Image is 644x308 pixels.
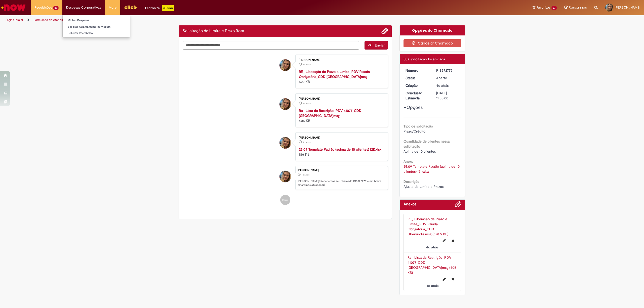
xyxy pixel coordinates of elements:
[440,275,449,283] button: Editar nome de arquivo Re_ Lista de Restrição_PDV 41077_CDD Uberlandia.msg
[299,69,370,79] a: RE_ Liberação de Prazo e Limite_PDV Parada Obrigatória_CDD [GEOGRAPHIC_DATA]msg
[183,50,388,210] ul: Histórico de tíquete
[404,184,444,189] span: Ajuste de Limite e Prazos
[449,237,457,245] button: Excluir RE_ Liberação de Prazo e Limite_PDV Parada Obrigatória_CDD Uberlândia.msg
[436,83,449,88] span: 4d atrás
[63,30,130,36] a: Solicitar Reembolso
[375,43,385,48] span: Enviar
[449,275,457,283] button: Excluir Re_ Lista de Restrição_PDV 41077_CDD Uberlandia.msg
[408,255,456,275] a: Re_ Lista de Restrição_PDV 41077_CDD [GEOGRAPHIC_DATA]msg (405 KB)
[381,28,388,34] button: Adicionar anexos
[279,98,291,110] div: Bianca Morais Alves
[109,5,116,10] span: More
[183,166,388,190] li: Bianca Morais Alves
[298,169,385,172] div: [PERSON_NAME]
[426,283,438,288] time: 27/09/2025 10:21:30
[299,147,381,152] a: 25.09 Template Padrão (acima de 10 clientes) (21).xlsx
[303,102,311,105] span: 4d atrás
[440,237,449,245] button: Editar nome de arquivo RE_ Liberação de Prazo e Limite_PDV Parada Obrigatória_CDD Uberlândia.msg
[400,25,465,35] div: Opções do Chamado
[408,217,448,236] a: RE_ Liberação de Prazo e Limite_PDV Parada Obrigatória_CDD Uberlândia.msg (528.5 KB)
[426,283,438,288] span: 4d atrás
[404,124,433,128] b: Tipo de solicitação
[299,147,383,157] div: 186 KB
[404,159,413,164] b: Anexo
[279,137,291,149] div: Bianca Morais Alves
[301,173,309,176] span: 4d atrás
[436,83,449,88] time: 27/09/2025 10:21:15
[404,202,416,207] h2: Anexos
[404,57,445,61] span: Sua solicitação foi enviada
[436,91,460,101] div: [DATE] 11:00:00
[402,68,433,73] dt: Número
[301,173,309,176] time: 27/09/2025 10:21:15
[183,41,359,50] textarea: Digite sua mensagem aqui...
[404,39,462,47] button: Cancelar Chamado
[404,149,436,154] span: Acima de 10 clientes
[299,59,383,62] div: [PERSON_NAME]
[1,3,26,13] img: ServiceNow
[365,41,388,50] button: Enviar
[565,5,587,10] a: Rascunhos
[34,5,52,10] span: Requisições
[303,63,311,66] span: 4d atrás
[63,24,130,30] a: Solicitar Adiantamento de Viagem
[615,5,640,10] span: [PERSON_NAME]
[303,63,311,66] time: 27/09/2025 10:21:56
[404,129,425,134] span: Prazo/Crédito
[537,5,550,10] span: Favoritos
[436,83,460,88] div: 27/09/2025 10:21:15
[6,18,23,22] a: Página inicial
[299,108,361,118] a: Re_ Lista de Restrição_PDV 41077_CDD [GEOGRAPHIC_DATA]msg
[299,136,383,139] div: [PERSON_NAME]
[145,5,174,11] div: Padroniza
[569,5,587,10] span: Rascunhos
[34,18,71,22] a: Formulário de Atendimento
[4,15,426,25] ul: Trilhas de página
[436,68,460,73] div: R13572779
[402,83,433,88] dt: Criação
[299,108,383,123] div: 405 KB
[402,91,433,101] dt: Conclusão Estimada
[298,179,385,187] p: [PERSON_NAME]! Recebemos seu chamado R13572779 e em breve estaremos atuando.
[279,59,291,71] div: Bianca Morais Alves
[455,201,461,210] button: Adicionar anexos
[551,6,557,10] span: 37
[404,164,461,174] a: Download de 25.09 Template Padrão (acima de 10 clientes) (21).xlsx
[303,102,311,105] time: 27/09/2025 10:21:30
[436,75,460,80] div: Aberto
[183,29,244,33] h2: Solicitação de Limite e Prazo Rota Histórico de tíquete
[162,5,174,11] p: +GenAi
[303,141,311,144] span: 4d atrás
[426,245,438,249] time: 27/09/2025 10:21:56
[303,141,311,144] time: 27/09/2025 10:21:05
[124,4,138,11] img: click_logo_yellow_360x200.png
[279,171,291,182] div: Bianca Morais Alves
[426,245,438,249] span: 4d atrás
[402,75,433,80] dt: Status
[404,179,419,184] b: Descrição
[66,5,101,10] span: Despesas Corporativas
[404,139,450,149] b: Quantidade de clientes nessa solicitação
[53,6,59,10] span: 28
[299,97,383,100] div: [PERSON_NAME]
[299,69,383,84] div: 529 KB
[62,15,130,37] ul: Despesas Corporativas
[63,18,130,23] a: Minhas Despesas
